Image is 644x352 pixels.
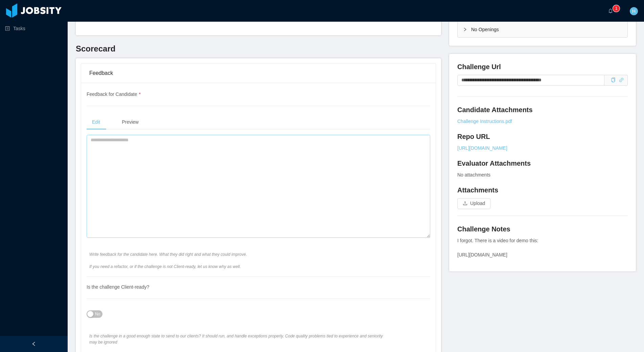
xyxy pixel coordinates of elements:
h4: Attachments [457,185,628,195]
span: icon: uploadUpload [457,201,490,206]
h4: Candidate Attachments [457,105,628,115]
span: Is the challenge Client-ready? [87,284,149,290]
a: Challenge Instructions.pdf [457,118,628,125]
i: icon: link [619,78,624,82]
i: icon: bell [608,8,613,13]
span: H [632,7,636,15]
span: No [95,311,100,317]
h4: Evaluator Attachments [457,159,628,168]
span: Feedback for Candidate [87,91,141,97]
h4: Challenge Notes [457,224,628,234]
a: icon: link [619,77,624,83]
div: Preview [116,115,144,130]
button: icon: uploadUpload [457,198,490,209]
p: 1 [615,5,618,12]
h3: Scorecard [76,43,441,54]
i: icon: copy [611,78,616,82]
div: Feedback [89,64,428,83]
span: Is the challenge in a good enough state to send to our clients? It should run, and handle excepti... [89,333,385,345]
div: No attachments [457,171,628,179]
span: Write feedback for the candidate here. What they did right and what they could improve. If you ne... [89,251,385,270]
h4: Challenge Url [457,62,628,71]
i: icon: right [463,27,467,32]
div: icon: rightNo Openings [458,22,627,37]
div: Edit [87,115,106,130]
h4: Repo URL [457,132,628,141]
div: I forgot. There is a video for demo this: [URL][DOMAIN_NAME] [457,237,628,258]
div: Copy [611,77,616,84]
a: [URL][DOMAIN_NAME] [457,145,628,152]
a: icon: profileTasks [5,22,62,35]
sup: 1 [613,5,620,12]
